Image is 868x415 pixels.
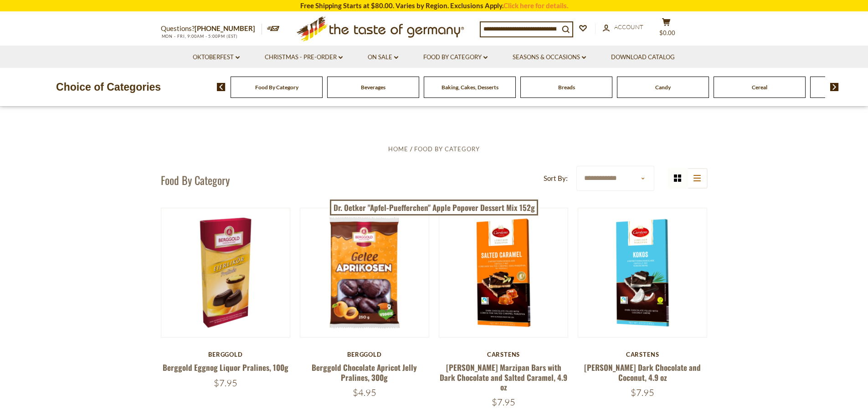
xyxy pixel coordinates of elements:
span: $7.95 [492,396,515,408]
span: $7.95 [214,377,237,389]
a: Food By Category [423,52,488,62]
p: Questions? [161,23,262,35]
a: Cereal [752,84,767,91]
a: Oktoberfest [193,52,240,62]
a: Account [603,22,643,32]
a: Seasons & Occasions [513,52,586,62]
h1: Food By Category [161,173,230,187]
a: Dr. Oetker "Apfel-Puefferchen" Apple Popover Dessert Mix 152g [330,200,538,216]
a: [PERSON_NAME] Marzipan Bars with Dark Chocolate and Salted Caramel, 4.9 oz [440,362,567,393]
img: previous arrow [217,83,226,91]
a: Christmas - PRE-ORDER [265,52,343,62]
a: Candy [655,84,671,91]
button: $0.00 [653,18,680,41]
img: next arrow [830,83,839,91]
div: Berggold [300,351,430,358]
span: MON - FRI, 9:00AM - 5:00PM (EST) [161,34,238,39]
a: Home [388,145,408,153]
a: [PERSON_NAME] Dark Chocolate and Coconut, 4.9 oz [584,362,701,383]
a: On Sale [368,52,398,62]
div: Carstens [439,351,569,358]
img: Berggold Eggnog Liquor Pralines, 100g [161,208,290,337]
a: Food By Category [414,145,480,153]
a: Baking, Cakes, Desserts [442,84,498,91]
a: [PHONE_NUMBER] [195,24,255,32]
a: Download Catalog [611,52,675,62]
span: Account [614,23,643,31]
a: Beverages [361,84,385,91]
a: Berggold Eggnog Liquor Pralines, 100g [163,362,288,373]
a: Click here for details. [503,1,568,10]
img: Carstens Luebecker Dark Chocolate and Coconut, 4.9 oz [578,208,707,337]
a: Food By Category [255,84,298,91]
label: Sort By: [544,173,568,184]
div: Berggold [161,351,291,358]
a: Berggold Chocolate Apricot Jelly Pralines, 300g [312,362,417,383]
img: Carstens Luebecker Marzipan Bars with Dark Chocolate and Salted Caramel, 4.9 oz [439,208,568,337]
span: $0.00 [659,29,675,36]
img: Berggold Chocolate Apricot Jelly Pralines, 300g [300,208,429,337]
span: $7.95 [631,387,654,398]
a: Breads [558,84,575,91]
span: $4.95 [353,387,376,398]
div: Carstens [578,351,708,358]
